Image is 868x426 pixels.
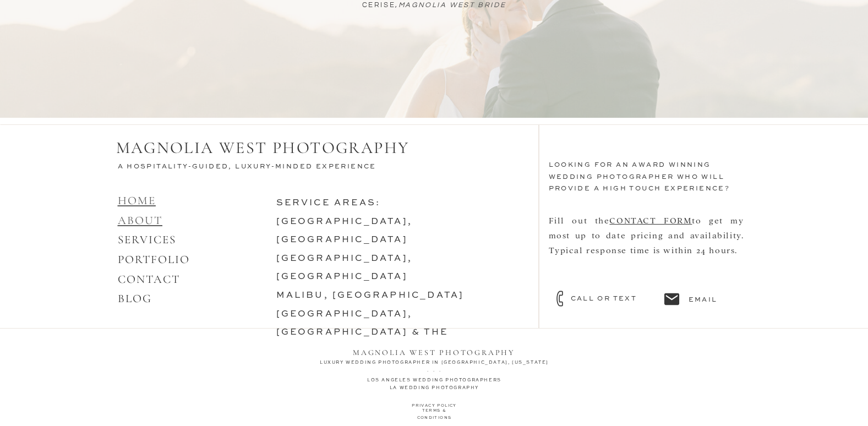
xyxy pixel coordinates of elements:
[118,272,181,286] a: CONTACT
[304,376,565,389] a: los angeles wedding photographersla wedding photography
[304,376,565,389] h2: los angeles wedding photographers la wedding photography
[398,1,506,9] i: MAGNOLIA WEST BRIDE
[549,212,744,298] nav: Fill out the to get my most up to date pricing and availability. Typical response time is within ...
[304,359,565,376] h2: luxury wedding photographer in [GEOGRAPHIC_DATA], [US_STATE] . . .
[116,138,424,159] h2: MAGNOLIA WEST PHOTOGRAPHY
[404,408,465,418] a: TERMS & CONDITIONS
[276,310,449,356] a: [GEOGRAPHIC_DATA], [GEOGRAPHIC_DATA] & the lowcountry
[276,291,465,300] a: malibu, [GEOGRAPHIC_DATA]
[304,359,565,376] a: luxury wedding photographer in [GEOGRAPHIC_DATA], [US_STATE]. . .
[118,233,177,247] a: SERVICES
[118,253,190,266] a: PORTFOLIO
[411,403,458,413] a: PRIVACY POLICY
[351,346,517,354] a: magnolia west photography
[276,217,413,245] a: [GEOGRAPHIC_DATA], [GEOGRAPHIC_DATA]
[276,194,511,310] h3: service areas:
[609,215,692,225] a: CONTACT FORM
[571,293,657,303] a: call or text
[118,161,394,174] h3: A Hospitality-Guided, Luxury-Minded Experience
[549,160,754,207] h3: looking for an award winning WEDDING photographer who will provide a HIGH TOUCH experience?
[276,254,413,282] a: [GEOGRAPHIC_DATA], [GEOGRAPHIC_DATA]
[118,194,163,227] a: HOMEABOUT
[689,294,740,304] a: email
[118,292,152,305] a: BLOG
[276,365,449,374] a: DESTINATIONS WORLDWIDE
